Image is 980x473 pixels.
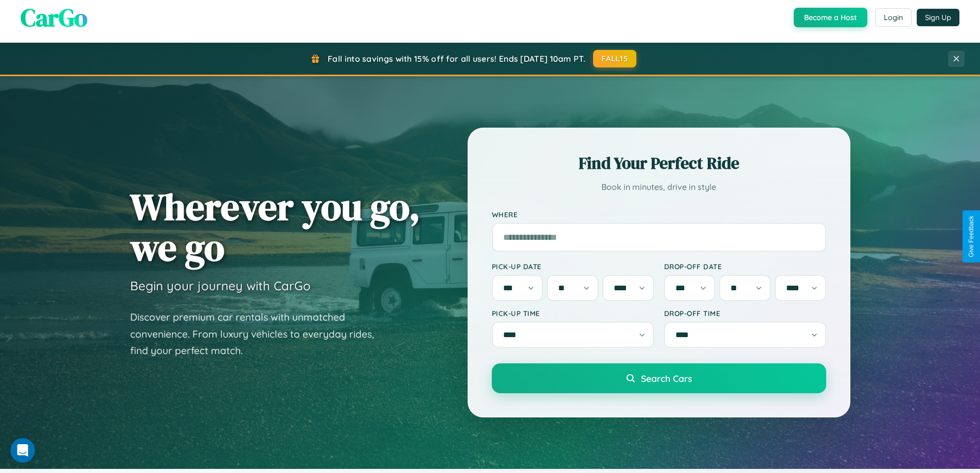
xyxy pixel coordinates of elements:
label: Drop-off Date [664,262,826,271]
button: Become a Host [794,8,867,27]
h2: Find Your Perfect Ride [492,152,826,174]
span: Search Cars [641,373,692,384]
p: Discover premium car rentals with unmatched convenience. From luxury vehicles to everyday rides, ... [130,309,387,359]
iframe: Intercom live chat [10,438,35,463]
label: Where [492,210,826,219]
h1: Wherever you go, we go [130,186,420,268]
h3: Begin your journey with CarGo [130,278,311,293]
div: Give Feedback [968,216,975,257]
button: Search Cars [492,363,826,393]
button: Login [875,8,912,27]
button: FALL15 [593,50,636,67]
button: Sign Up [917,9,959,26]
p: Book in minutes, drive in style [492,180,826,195]
label: Pick-up Time [492,309,654,318]
span: CarGo [21,1,87,34]
label: Drop-off Time [664,309,826,318]
span: Fall into savings with 15% off for all users! Ends [DATE] 10am PT. [328,54,585,64]
label: Pick-up Date [492,262,654,271]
